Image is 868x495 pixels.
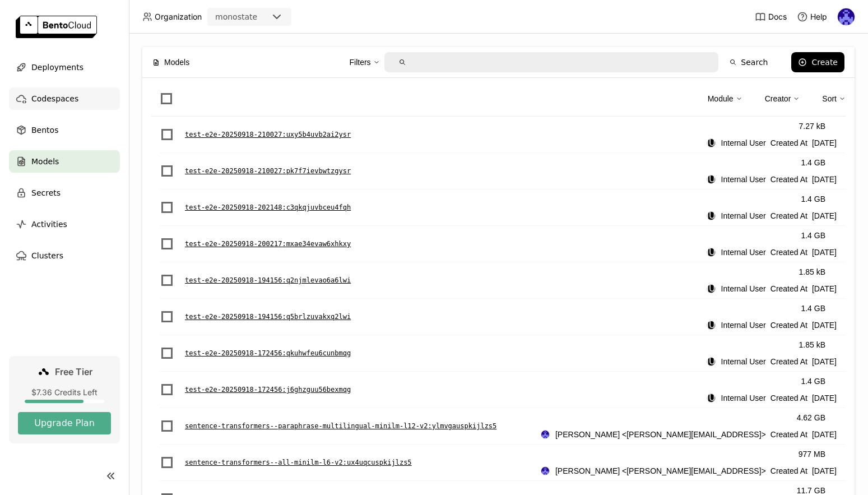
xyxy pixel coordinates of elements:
[555,465,766,477] span: [PERSON_NAME] <[PERSON_NAME][EMAIL_ADDRESS]>
[721,210,766,222] span: Internal User
[801,193,825,205] div: 1.4 GB
[350,56,371,68] div: Filters
[185,129,707,140] a: test-e2e-20250918-210027:uxy5b4uvb2ai2ysr
[812,173,837,186] span: [DATE]
[707,137,837,149] div: Created At
[185,420,541,432] p: sentence-transformers--paraphrase-multilingual-minilm-l12-v2 : ylmvgauspkijlzs5
[768,12,787,22] span: Docs
[350,50,380,74] div: Filters
[707,210,837,222] div: Created At
[812,210,837,222] span: [DATE]
[822,92,837,105] div: Sort
[185,457,541,468] p: sentence-transformers--all-minilm-l6-v2 : ux4uqcuspkijlzs5
[707,175,715,183] div: IU
[31,123,58,137] span: Bentos
[707,139,715,147] div: IU
[31,92,78,105] span: Codespaces
[797,411,825,424] div: 4.62 GB
[151,262,846,299] div: List item
[799,266,825,278] div: 1.85 kB
[811,58,838,67] div: Create
[810,12,827,22] span: Help
[799,120,825,132] div: 7.27 kB
[707,138,716,147] div: Internal User
[801,229,825,242] div: 1.4 GB
[707,321,716,330] div: Internal User
[151,335,846,372] div: List item
[151,189,846,226] li: List item
[707,283,837,295] div: Created At
[707,211,716,220] div: Internal User
[9,356,120,443] a: Free Tier$7.36 Credits LeftUpgrade Plan
[9,87,120,110] a: Codespaces
[707,357,716,366] div: Internal User
[541,431,549,438] img: Andrew correa
[185,129,707,140] p: test-e2e-20250918-210027 : uxy5b4uvb2ai2ysr
[812,137,837,149] span: [DATE]
[799,448,825,460] div: 977 MB
[151,226,846,262] li: List item
[185,238,707,249] a: test-e2e-20250918-200217:mxae34evaw6xhkxy
[721,173,766,186] span: Internal User
[31,155,59,168] span: Models
[799,339,825,351] div: 1.85 kB
[151,153,846,189] div: List item
[151,445,846,481] div: List item
[755,11,787,22] a: Docs
[707,321,715,329] div: IU
[721,283,766,295] span: Internal User
[164,56,189,68] span: Models
[155,12,202,22] span: Organization
[31,61,83,74] span: Deployments
[707,392,837,404] div: Created At
[707,173,837,186] div: Created At
[708,92,734,105] div: Module
[185,165,707,177] a: test-e2e-20250918-210027:pk7f7ievbwtzgysr
[707,175,716,184] div: Internal User
[258,12,259,23] input: Selected monostate.
[18,387,111,397] div: $7.36 Credits Left
[812,283,837,295] span: [DATE]
[185,420,541,432] a: sentence-transformers--paraphrase-multilingual-minilm-l12-v2:ylmvgauspkijlzs5
[185,165,707,177] p: test-e2e-20250918-210027 : pk7f7ievbwtzgysr
[707,284,716,293] div: Internal User
[801,375,825,387] div: 1.4 GB
[185,457,541,468] a: sentence-transformers--all-minilm-l6-v2:ux4uqcuspkijlzs5
[31,249,63,262] span: Clusters
[9,244,120,267] a: Clusters
[151,372,846,408] div: List item
[185,348,707,359] a: test-e2e-20250918-172456:qkuhwfeu6cunbmqg
[721,392,766,404] span: Internal User
[151,117,846,153] li: List item
[797,11,827,22] div: Help
[765,92,791,105] div: Creator
[707,285,715,293] div: IU
[151,299,846,335] li: List item
[541,428,837,441] div: Created At
[16,16,97,38] img: logo
[812,355,837,368] span: [DATE]
[151,408,846,445] li: List item
[215,11,257,22] div: monostate
[707,248,716,257] div: Internal User
[541,465,837,477] div: Created At
[707,355,837,368] div: Created At
[31,218,67,231] span: Activities
[9,119,120,141] a: Bentos
[541,467,549,475] img: Andrew correa
[18,412,111,434] button: Upgrade Plan
[185,311,707,322] a: test-e2e-20250918-194156:q5brlzuvakxq2lwi
[185,202,707,213] p: test-e2e-20250918-202148 : c3qkqjuvbceu4fqh
[812,392,837,404] span: [DATE]
[185,202,707,213] a: test-e2e-20250918-202148:c3qkqjuvbceu4fqh
[812,465,837,477] span: [DATE]
[9,213,120,235] a: Activities
[55,366,92,377] span: Free Tier
[791,52,844,72] button: Create
[707,358,715,366] div: IU
[185,348,707,359] p: test-e2e-20250918-172456 : qkuhwfeu6cunbmqg
[185,238,707,249] p: test-e2e-20250918-200217 : mxae34evaw6xhkxy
